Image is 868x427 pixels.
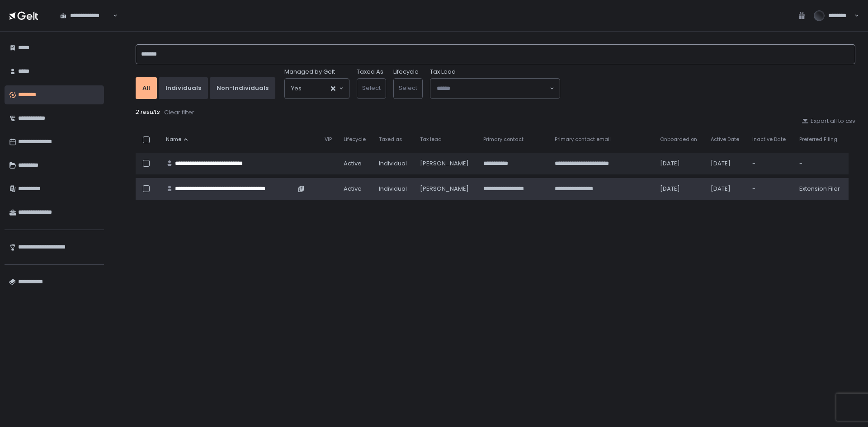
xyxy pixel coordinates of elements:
span: Select [362,84,381,92]
button: All [136,77,157,99]
div: Clear filter [164,108,194,117]
div: Search for option [285,79,349,99]
span: Primary contact [483,136,524,143]
span: Managed by Gelt [284,68,335,76]
div: [PERSON_NAME] [420,185,472,193]
button: Clear filter [164,108,195,117]
span: Preferred Filing [799,136,837,143]
div: 2 results [136,108,855,117]
div: - [799,160,843,168]
div: [DATE] [660,160,700,168]
div: - [752,160,788,168]
span: Tax lead [420,136,442,143]
div: Individuals [165,84,201,92]
span: Name [166,136,181,143]
div: Extension Filer [799,185,843,193]
div: [DATE] [660,185,700,193]
div: - [752,185,788,193]
div: Individual [379,185,409,193]
span: Primary contact email [555,136,611,143]
span: Tax Lead [430,68,456,76]
button: Export all to csv [802,117,855,125]
div: [DATE] [711,185,741,193]
span: active [344,160,362,168]
span: Inactive Date [752,136,786,143]
span: Taxed as [379,136,402,143]
input: Search for option [437,84,549,93]
span: Onboarded on [660,136,697,143]
div: [PERSON_NAME] [420,160,472,168]
div: Non-Individuals [217,84,269,92]
span: VIP [325,136,332,143]
button: Individuals [159,77,208,99]
span: Yes [291,84,302,93]
input: Search for option [302,84,330,93]
label: Taxed As [357,68,383,76]
label: Lifecycle [393,68,419,76]
span: active [344,185,362,193]
input: Search for option [112,11,112,20]
button: Non-Individuals [210,77,275,99]
div: [DATE] [711,160,741,168]
button: Clear Selected [331,86,335,91]
span: Select [399,84,417,92]
div: Individual [379,160,409,168]
div: Search for option [430,79,560,99]
span: Active Date [711,136,739,143]
div: Search for option [54,6,118,25]
div: All [142,84,150,92]
span: Lifecycle [344,136,366,143]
